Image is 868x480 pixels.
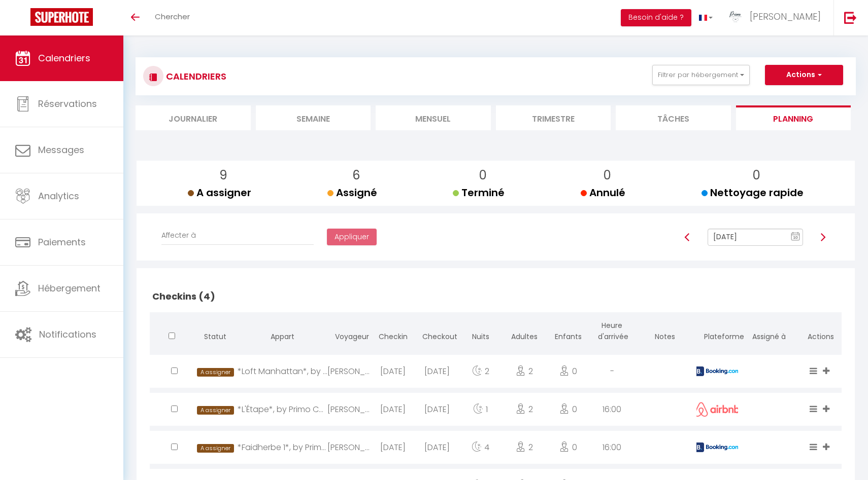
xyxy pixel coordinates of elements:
[336,166,377,185] p: 6
[546,393,590,426] div: 0
[683,233,691,241] img: arrow-left3.svg
[503,393,546,426] div: 2
[503,355,546,388] div: 2
[738,312,800,352] th: Assigné à
[376,105,491,130] li: Mensuel
[546,431,590,464] div: 0
[461,166,505,185] p: 0
[371,393,415,426] div: [DATE]
[327,355,371,388] div: [PERSON_NAME]
[581,186,625,200] span: Annulé
[415,431,458,464] div: [DATE]
[197,444,233,453] span: A assigner
[750,10,821,23] span: [PERSON_NAME]
[196,166,251,185] p: 9
[327,312,371,352] th: Voyageur
[459,431,503,464] div: 4
[589,166,625,185] p: 0
[188,186,251,200] span: A assigner
[736,105,851,130] li: Planning
[39,328,96,341] span: Notifications
[150,281,842,312] h2: Checkins (4)
[327,393,371,426] div: [PERSON_NAME]
[765,65,843,85] button: Actions
[155,11,190,22] span: Chercher
[327,186,377,200] span: Assigné
[590,431,634,464] div: 16:00
[327,431,371,464] div: [PERSON_NAME]
[371,431,415,464] div: [DATE]
[710,166,804,185] p: 0
[415,355,458,388] div: [DATE]
[38,236,86,248] span: Paiements
[256,105,371,130] li: Semaine
[694,366,740,376] img: booking2.png
[708,229,803,246] input: Select Date
[503,431,546,464] div: 2
[503,312,546,352] th: Adultes
[197,406,233,415] span: A assigner
[819,233,827,241] img: arrow-right3.svg
[793,235,798,240] text: 10
[38,97,97,110] span: Réservations
[459,355,503,388] div: 2
[702,186,804,200] span: Nettoyage rapide
[696,312,738,352] th: Plateforme
[163,65,226,88] h3: CALENDRIERS
[634,312,696,352] th: Notes
[728,9,743,24] img: ...
[621,9,691,26] button: Besoin d'aide ?
[204,331,226,342] span: Statut
[371,355,415,388] div: [DATE]
[238,393,327,426] div: *L'Étape*, by Primo Conciergerie
[271,331,294,342] span: Appart
[327,229,377,246] button: Appliquer
[136,105,251,130] li: Journalier
[38,282,101,294] span: Hébergement
[694,402,740,417] img: airbnb2.png
[38,52,90,64] span: Calendriers
[197,368,233,377] span: A assigner
[415,312,458,352] th: Checkout
[459,312,503,352] th: Nuits
[453,186,505,200] span: Terminé
[459,393,503,426] div: 1
[616,105,731,130] li: Tâches
[38,190,79,202] span: Analytics
[546,312,590,352] th: Enfants
[844,11,857,24] img: logout
[415,393,458,426] div: [DATE]
[590,355,634,388] div: -
[800,312,842,352] th: Actions
[590,312,634,352] th: Heure d'arrivée
[590,393,634,426] div: 16:00
[238,431,327,464] div: *Faidherbe 1*, by Primo Conciergerie
[652,65,750,85] button: Filtrer par hébergement
[371,312,415,352] th: Checkin
[546,355,590,388] div: 0
[38,143,84,156] span: Messages
[30,8,93,26] img: Super Booking
[238,355,327,388] div: *Loft Manhattan*, by Primo Conciergerie
[694,442,740,452] img: booking2.png
[496,105,611,130] li: Trimestre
